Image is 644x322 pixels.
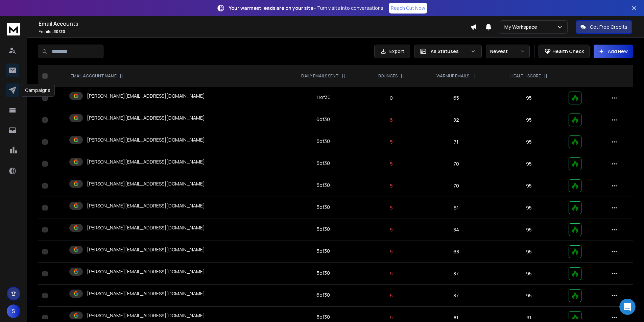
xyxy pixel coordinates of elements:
p: The team can also help [33,8,84,15]
b: Tweak your content [16,59,68,64]
td: 95 [494,219,565,241]
p: Reach Out Now [391,5,425,11]
img: logo [7,23,20,35]
p: 5 [368,139,415,145]
button: Gif picker [21,221,27,227]
p: [PERSON_NAME][EMAIL_ADDRESS][DOMAIN_NAME] [87,268,205,275]
td: 61 [419,197,494,219]
div: Once the listed domain issue is resolved and the content adjusted, your bounce rate should decrea... [11,184,105,211]
td: 95 [494,153,565,175]
td: 95 [494,285,565,307]
div: 5 of 30 [317,204,330,210]
p: [PERSON_NAME][EMAIL_ADDRESS][DOMAIN_NAME] [87,202,205,209]
td: 95 [494,197,565,219]
p: [PERSON_NAME][EMAIL_ADDRESS][DOMAIN_NAME] [87,180,205,187]
li: : Too many outbound links, especially to insurance-related terms, increase the chance of hitting ... [16,31,105,56]
td: 95 [494,175,565,197]
p: 6 [368,292,415,299]
b: Warm-up volume vs. campaigns [16,98,101,103]
h1: Email Accounts [39,20,470,28]
p: 5 [368,182,415,189]
p: WARMUP EMAILS [436,73,469,79]
p: 0 [368,95,415,101]
div: 5 of 30 [317,138,330,145]
div: 5 of 30 [317,160,330,167]
td: 87 [419,263,494,285]
div: 5 of 30 [317,226,330,232]
button: Newest [486,45,530,58]
p: 6 [368,117,415,123]
span: 30 / 30 [53,29,65,34]
p: 5 [368,226,415,233]
p: 5 [368,248,415,255]
div: 6 of 30 [316,116,330,123]
p: Health Check [552,48,584,55]
p: – Turn visits into conversations [229,5,383,11]
b: Avoid multiple links [16,32,69,37]
div: 6 of 30 [316,292,330,298]
h1: Box [33,3,43,8]
p: My Workspace [504,24,540,30]
td: 71 [419,131,494,153]
button: S [7,304,20,318]
p: [PERSON_NAME][EMAIL_ADDRESS][DOMAIN_NAME] [87,158,205,165]
div: Campaigns [21,84,55,97]
td: 65 [419,87,494,109]
p: [PERSON_NAME][EMAIL_ADDRESS][DOMAIN_NAME] [87,115,205,121]
button: Send a message… [116,219,127,229]
td: 68 [419,241,494,263]
b: Check domain reputation regularly [16,156,83,168]
strong: Your warmest leads are on your site [229,5,313,11]
div: 11 of 30 [316,94,331,101]
td: 95 [494,241,565,263]
p: [PERSON_NAME][EMAIL_ADDRESS][DOMAIN_NAME] [87,93,205,99]
button: Start recording [43,221,48,227]
textarea: Message… [6,207,129,219]
p: 5 [368,314,415,321]
button: go back [4,3,17,16]
a: Reach Out Now [389,3,427,14]
p: 5 [368,160,415,167]
p: DAILY EMAILS SENT [301,73,339,79]
li: : Words like “insurance”, “covered”, “protect”, and financial figures often trigger spam filters.... [16,58,105,96]
img: Profile image for Box [19,4,30,15]
div: 5 of 30 [317,270,330,276]
td: 87 [419,285,494,307]
button: Get Free Credits [576,20,632,34]
div: EMAIL ACCOUNT NAME [71,73,123,79]
p: [PERSON_NAME][EMAIL_ADDRESS][DOMAIN_NAME] [87,312,205,319]
td: 84 [419,219,494,241]
li: : Right now, you’re sending around and . The ratio is slightly aggressive given the type of conte... [16,98,105,154]
div: 5 of 30 [317,248,330,254]
button: Health Check [539,45,590,58]
p: [PERSON_NAME][EMAIL_ADDRESS][DOMAIN_NAME] [87,224,205,231]
td: 95 [494,263,565,285]
button: Export [374,45,410,58]
p: 5 [368,204,415,211]
td: 95 [494,87,565,109]
div: 5 of 30 [317,314,330,320]
iframe: Intercom live chat [619,299,636,315]
p: BOUNCES [378,73,398,79]
li: : Use tools like Google Postmaster Tools, MXToolbox, or Spamhaus DBL check to keep track. [16,156,105,181]
div: 5 of 30 [317,182,330,189]
button: Upload attachment [32,221,38,227]
td: 95 [494,131,565,153]
p: All Statuses [431,48,468,55]
button: Home [106,3,119,16]
b: 6–20 warm-up emails daily [16,111,100,123]
p: [PERSON_NAME][EMAIL_ADDRESS][DOMAIN_NAME] [87,246,205,253]
p: Emails : [39,29,470,34]
td: 82 [419,109,494,131]
p: Get Free Credits [590,24,627,30]
td: 70 [419,175,494,197]
p: [PERSON_NAME][EMAIL_ADDRESS][DOMAIN_NAME] [87,290,205,297]
td: 95 [494,109,565,131]
div: Close [119,3,131,15]
button: Add New [594,45,633,58]
p: [PERSON_NAME][EMAIL_ADDRESS][DOMAIN_NAME] [87,137,205,143]
p: HEALTH SCORE [510,73,541,79]
p: 5 [368,270,415,277]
